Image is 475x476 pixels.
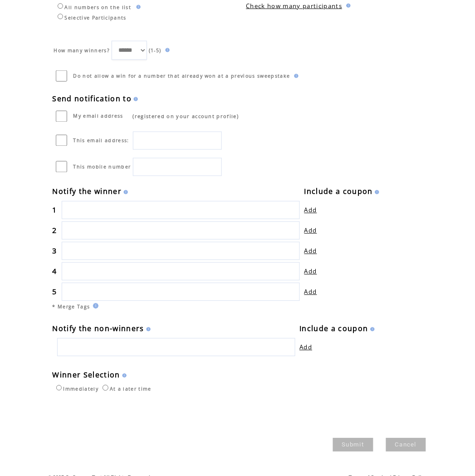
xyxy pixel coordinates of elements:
span: 5 [53,287,57,297]
img: help.gif [344,4,351,8]
a: Submit [333,438,373,452]
span: Winner Selection [53,370,120,380]
span: Do not allow a win for a number that already won at a previous sweepstake [73,73,290,79]
input: All numbers on the list [58,3,64,9]
span: 3 [53,246,57,256]
img: help.gif [163,48,170,52]
span: This mobile number [73,164,131,170]
label: At a later time [100,386,152,392]
span: Include a coupon [304,187,373,197]
span: Send notification to [53,94,132,104]
label: Immediately [54,386,99,392]
img: help.gif [122,190,128,194]
img: help.gif [368,327,375,332]
a: Cancel [386,438,426,452]
input: Immediately [56,385,62,391]
span: * Merge Tags [53,304,90,310]
span: (1-5) [149,47,162,54]
a: Check how many participants [246,2,343,10]
img: help.gif [90,303,98,309]
a: Add [304,206,317,214]
img: help.gif [120,374,127,378]
span: 1 [53,205,57,215]
span: My email address [73,113,123,119]
span: Notify the winner [53,187,122,197]
span: Notify the non-winners [53,324,144,334]
img: help.gif [132,97,138,101]
input: At a later time [103,385,108,391]
img: help.gif [292,74,299,78]
span: How many winners? [54,47,110,54]
span: 2 [53,226,57,236]
span: Include a coupon [300,324,368,334]
span: (registered on your account profile) [133,113,239,120]
a: Add [304,268,317,276]
label: All numbers on the list [55,4,132,10]
input: Selective Participants [58,14,64,20]
a: Add [304,288,317,296]
img: help.gif [134,5,141,9]
a: Add [304,247,317,255]
span: 4 [53,267,57,277]
label: Selective Participants [55,15,127,21]
img: help.gif [144,327,151,332]
a: Add [300,343,313,352]
span: This email address: [73,138,129,144]
a: Add [304,227,317,235]
img: help.gif [373,190,379,194]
